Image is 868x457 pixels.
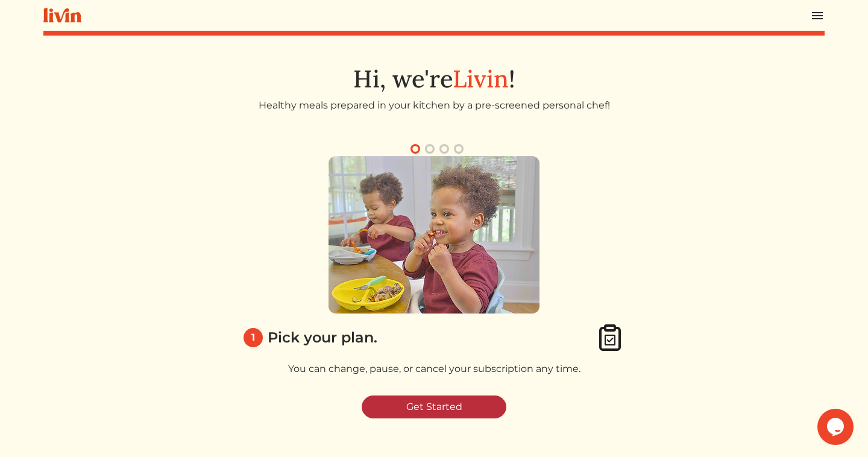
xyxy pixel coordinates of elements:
div: Pick your plan. [268,327,377,348]
p: You can change, pause, or cancel your subscription any time. [239,362,629,376]
span: Livin [453,63,509,94]
img: livin-logo-a0d97d1a881af30f6274990eb6222085a2533c92bbd1e4f22c21b4f0d0e3210c.svg [43,8,81,23]
img: clipboard_check-4e1afea9aecc1d71a83bd71232cd3fbb8e4b41c90a1eb376bae1e516b9241f3c.svg [596,323,624,352]
img: menu_hamburger-cb6d353cf0ecd9f46ceae1c99ecbeb4a00e71ca567a856bd81f57e9d8c17bb26.svg [810,8,825,23]
div: 1 [244,328,263,347]
iframe: chat widget [817,409,856,445]
p: Healthy meals prepared in your kitchen by a pre-screened personal chef! [239,98,629,113]
a: Get Started [362,396,506,418]
img: 1_pick_plan-58eb60cc534f7a7539062c92543540e51162102f37796608976bb4e513d204c1.png [329,156,539,314]
h1: Hi, we're ! [43,65,825,93]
